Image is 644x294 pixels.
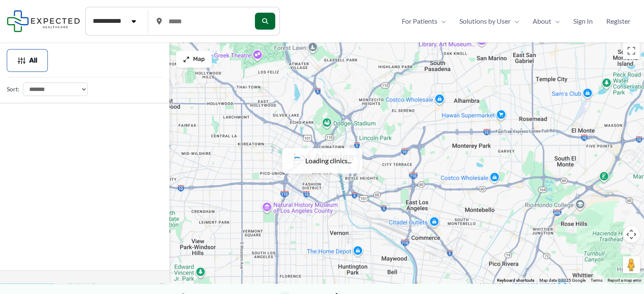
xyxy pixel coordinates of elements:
[623,226,640,243] button: Map camera controls
[305,154,351,167] span: Loading clinics...
[526,15,567,27] a: AboutMenu Toggle
[402,15,437,27] span: For Patients
[459,15,511,27] span: Solutions by User
[533,15,551,27] span: About
[7,49,48,72] button: All
[551,15,560,27] span: Menu Toggle
[7,84,19,95] label: Sort:
[183,56,190,63] img: Maximize
[623,256,640,273] button: Drag Pegman onto the map to open Street View
[29,58,37,63] span: All
[539,278,586,283] span: Map data ©2025 Google
[176,51,212,68] button: Map
[7,10,80,32] img: Expected Healthcare Logo - side, dark font, small
[606,15,630,27] span: Register
[623,42,640,59] button: Toggle fullscreen view
[193,56,205,63] span: Map
[511,15,519,27] span: Menu Toggle
[437,15,446,27] span: Menu Toggle
[600,15,637,27] a: Register
[17,56,26,65] img: Filter
[453,15,526,27] a: Solutions by UserMenu Toggle
[497,278,534,283] button: Keyboard shortcuts
[395,15,453,27] a: For PatientsMenu Toggle
[608,278,641,283] a: Report a map error
[573,15,593,27] span: Sign In
[567,15,600,27] a: Sign In
[591,278,603,283] a: Terms (opens in new tab)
